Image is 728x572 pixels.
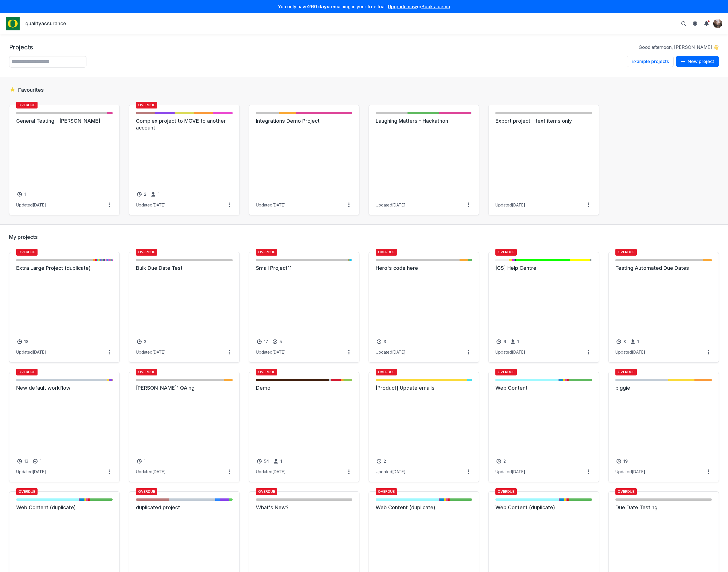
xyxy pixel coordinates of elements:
img: Your avatar [713,19,722,28]
span: Overdue [376,369,397,375]
a: biggie [615,385,712,391]
h2: Favourites [9,86,719,93]
a: 1 [32,458,43,465]
a: 19 [615,458,629,465]
a: 6 [495,338,507,345]
a: 1 [150,191,161,198]
a: Testing Automated Due Dates [615,265,712,272]
a: Example projects [627,56,674,68]
p: You only have remaining in your free trial. or [3,3,725,10]
span: Overdue [615,369,637,375]
a: Project Dashboard [6,17,20,30]
a: Complex project to MOVE to another account [136,118,232,131]
span: Overdue [495,249,517,256]
a: [Product] Update emails [376,385,472,391]
a: 1 [272,458,283,465]
a: New default workflow [16,385,113,391]
h1: Projects [9,43,33,51]
a: 2 [495,458,507,465]
span: Overdue [495,369,517,375]
a: New project [676,56,719,68]
a: 17 [256,338,269,345]
div: Updated [DATE] [615,350,645,355]
span: Overdue [136,102,157,108]
a: Small Project11 [256,265,352,272]
span: Overdue [256,488,277,495]
strong: 260 days [308,4,329,9]
a: Web Content (duplicate) [16,504,113,511]
a: 2 [376,458,387,465]
span: Overdue [136,488,157,495]
div: Updated [DATE] [495,350,525,355]
button: View People & Groups [690,19,700,28]
a: Due Date Testing [615,504,712,511]
div: Updated [DATE] [376,350,406,355]
button: New project [676,56,719,67]
span: Overdue [16,369,38,375]
span: Overdue [376,249,397,256]
div: Updated [DATE] [16,350,46,355]
span: Overdue [495,488,517,495]
a: 3 [136,338,148,345]
span: Overdue [16,488,38,495]
h2: My projects [9,234,719,241]
p: qualityassurance [25,20,66,27]
div: Updated [DATE] [495,469,525,474]
a: duplicated project [136,504,232,511]
a: Demo [256,385,352,391]
div: Updated [DATE] [136,350,166,355]
div: Updated [DATE] [256,469,286,474]
a: Web Content (duplicate) [376,504,472,511]
a: 1 [136,458,147,465]
span: Overdue [16,102,38,108]
a: [PERSON_NAME]' QAing [136,385,232,391]
a: 13 [16,458,30,465]
a: What's New? [256,504,352,511]
a: Book a demo [421,4,450,9]
span: Overdue [136,249,157,256]
a: Hero's code here [376,265,472,272]
a: 8 [615,338,627,345]
summary: View profile menu [713,19,722,28]
summary: View Notifications [702,19,713,28]
p: Good afternoon, [PERSON_NAME] 👋 [639,44,719,50]
a: 2 [136,191,148,198]
a: 1 [16,191,27,198]
img: Account logo [6,17,20,30]
span: Overdue [376,488,397,495]
a: Export project - text items only [495,118,592,124]
a: Integrations Demo Project [256,118,352,124]
div: Updated [DATE] [376,469,406,474]
a: Web Content (duplicate) [495,504,592,511]
div: Updated [DATE] [136,469,166,474]
a: 54 [256,458,270,465]
div: Updated [DATE] [256,203,286,208]
a: 5 [272,338,283,345]
a: General Testing - [PERSON_NAME] [16,118,113,124]
div: Updated [DATE] [376,203,406,208]
a: Laughing Matters - Hackathon [376,118,472,124]
a: Web Content [495,385,592,391]
a: 1 [629,338,640,345]
span: Overdue [256,249,277,256]
button: Toggle search bar [679,19,688,28]
div: Updated [DATE] [256,350,286,355]
span: Overdue [16,249,38,256]
span: Overdue [136,369,157,375]
span: Overdue [615,488,637,495]
a: Extra Large Project (duplicate) [16,265,113,272]
div: Updated [DATE] [16,469,46,474]
a: Upgrade now [388,4,417,9]
a: 18 [16,338,30,345]
button: Example projects [627,56,674,67]
span: Overdue [615,249,637,256]
a: [CS] Help Centre [495,265,592,272]
span: Overdue [256,369,277,375]
a: Bulk Due Date Test [136,265,232,272]
div: Updated [DATE] [16,203,46,208]
a: 3 [376,338,387,345]
div: Updated [DATE] [615,469,645,474]
div: Updated [DATE] [136,203,166,208]
div: Updated [DATE] [495,203,525,208]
